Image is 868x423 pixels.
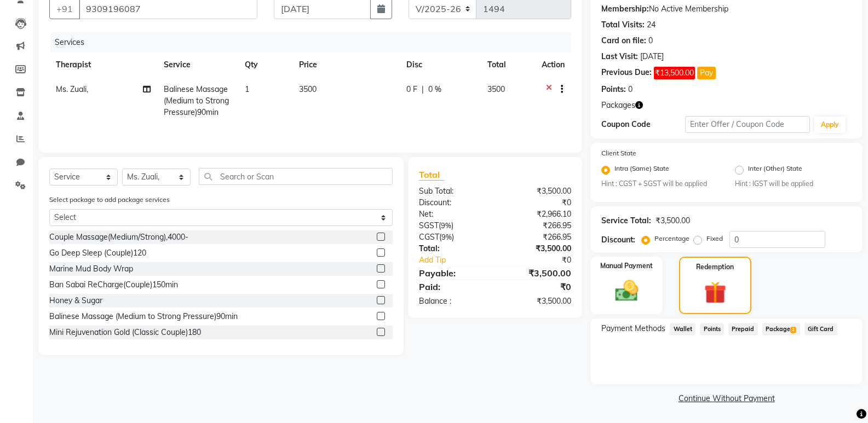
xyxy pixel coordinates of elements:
div: ₹3,500.00 [495,266,579,280]
div: Sub Total: [411,186,495,197]
span: Payment Methods [601,323,665,334]
img: _gift.svg [697,279,733,306]
th: Price [292,53,400,77]
div: 24 [647,19,656,31]
a: Add Tip [411,254,509,266]
img: _cash.svg [608,277,646,304]
div: Marine Mud Body Wrap [49,263,133,275]
th: Action [535,53,571,77]
button: Pay [697,67,716,79]
div: Discount: [601,234,635,246]
div: 0 [628,84,633,95]
span: 1 [245,84,249,94]
input: Enter Offer / Coupon Code [685,116,810,133]
div: ₹266.95 [495,231,579,243]
span: 3500 [299,84,317,94]
span: Total [419,169,444,181]
span: | [422,84,424,95]
input: Search or Scan [199,168,393,185]
div: Paid: [411,280,495,293]
th: Disc [400,53,481,77]
span: 2 [790,327,796,333]
div: ₹266.95 [495,220,579,231]
div: Service Total: [601,215,651,227]
label: Inter (Other) State [748,164,802,177]
label: Intra (Same) State [614,164,669,177]
div: ₹0 [509,254,579,266]
span: Package [762,323,800,335]
div: Card on file: [601,35,646,47]
a: Continue Without Payment [593,393,860,404]
div: Honey & Sugar [49,295,102,306]
span: CGST [419,232,439,242]
div: Services [50,32,579,53]
th: Service [157,53,238,77]
label: Client State [601,148,636,158]
div: ₹0 [495,197,579,208]
span: SGST [419,221,439,230]
div: Balance : [411,295,495,307]
th: Qty [238,53,292,77]
div: [DATE] [640,51,664,62]
span: Prepaid [728,323,758,335]
div: Points: [601,84,626,95]
div: ₹3,500.00 [656,215,690,227]
span: Wallet [670,323,695,335]
span: Points [700,323,724,335]
div: Previous Due: [601,67,652,79]
div: Balinese Massage (Medium to Strong Pressure)90min [49,311,238,322]
div: Total: [411,243,495,254]
span: Balinese Massage (Medium to Strong Pressure)90min [164,84,229,117]
div: ₹2,966.10 [495,208,579,220]
div: Discount: [411,197,495,208]
div: Last Visit: [601,51,638,62]
small: Hint : CGST + SGST will be applied [601,179,718,189]
label: Manual Payment [600,261,653,271]
div: Payable: [411,266,495,280]
span: 0 % [428,84,441,95]
label: Percentage [654,234,689,244]
div: ( ) [411,231,495,243]
div: Couple Massage(Medium/Strong),4000- [49,231,188,243]
label: Select package to add package services [49,195,170,205]
div: ₹3,500.00 [495,295,579,307]
div: Mini Rejuvenation Gold (Classic Couple)180 [49,327,201,338]
span: Packages [601,100,635,111]
span: ₹13,500.00 [654,67,695,79]
small: Hint : IGST will be applied [735,179,852,189]
label: Fixed [706,234,723,244]
span: 9% [441,221,451,230]
div: ( ) [411,220,495,231]
div: Total Visits: [601,19,645,31]
div: Net: [411,208,495,220]
th: Total [481,53,535,77]
div: Ban Sabai ReCharge(Couple)150min [49,279,178,291]
label: Redemption [696,262,734,272]
span: Ms. Zuali, [56,84,88,94]
button: Apply [814,117,846,133]
div: ₹3,500.00 [495,243,579,254]
span: 3500 [487,84,505,94]
div: ₹0 [495,280,579,293]
div: Go Deep Sleep (Couple)120 [49,247,146,259]
th: Therapist [49,53,157,77]
span: 9% [441,233,452,241]
span: 0 F [406,84,417,95]
div: Coupon Code [601,119,685,130]
span: Gift Card [804,323,837,335]
div: ₹3,500.00 [495,186,579,197]
div: No Active Membership [601,3,852,15]
div: 0 [648,35,653,47]
div: Membership: [601,3,649,15]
